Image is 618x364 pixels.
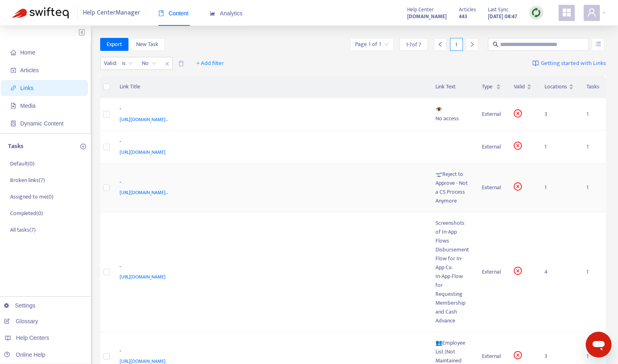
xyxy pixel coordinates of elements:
[10,176,45,184] p: Broken links ( 7 )
[120,273,166,281] span: [URL][DOMAIN_NAME]
[514,109,522,117] span: close-circle
[493,42,498,47] span: search
[435,170,469,205] div: 🛫Reject to Approve - Not a CS Process Anymore
[120,262,420,273] div: -
[8,142,23,151] p: Tasks
[130,38,165,51] button: New Task
[11,50,16,55] span: home
[538,212,580,332] td: 4
[514,142,522,150] span: close-circle
[475,76,507,98] th: Type
[4,351,45,358] a: Online Help
[514,182,522,190] span: close-circle
[437,42,443,47] span: left
[120,188,168,197] span: [URL][DOMAIN_NAME]..
[10,192,53,201] p: Assigned to me ( 0 )
[120,137,420,148] div: -
[158,10,189,17] span: Content
[592,38,604,51] button: unordered-list
[83,5,140,21] span: Help Center Manager
[482,352,501,361] div: External
[101,57,118,69] span: Valid :
[407,12,447,21] a: [DOMAIN_NAME]
[580,98,606,131] td: 1
[514,351,522,359] span: close-circle
[20,85,34,91] span: Links
[562,8,572,17] span: appstore
[120,178,420,188] div: -
[406,40,421,49] span: 1 - 7 of 7
[20,103,36,109] span: Media
[12,7,69,19] img: Swifteq
[435,219,469,245] div: Screenshots of In-App Flows
[190,57,230,70] button: + Add filter
[482,183,501,192] div: External
[482,82,494,91] span: Type
[541,59,606,68] span: Getting started with Links
[11,85,16,91] span: link
[4,302,36,309] a: Settings
[120,148,166,156] span: [URL][DOMAIN_NAME]
[580,76,606,98] th: Tasks
[532,57,606,70] a: Getting started with Links
[532,60,539,67] img: image-link
[482,110,501,119] div: External
[580,212,606,332] td: 1
[514,267,522,275] span: close-circle
[482,142,501,151] div: External
[4,318,38,324] a: Glossary
[158,10,164,16] span: book
[10,209,43,218] p: Completed ( 0 )
[196,59,224,68] span: + Add filter
[429,76,475,98] th: Link Text
[586,332,612,358] iframe: Button to launch messaging window
[11,103,16,109] span: file-image
[120,347,420,357] div: -
[20,120,63,127] span: Dynamic Content
[469,42,475,47] span: right
[178,61,184,67] span: delete
[435,114,469,123] div: No access
[113,76,429,98] th: Link Title
[10,226,36,234] p: All tasks ( 7 )
[482,268,501,276] div: External
[450,38,463,51] div: 1
[488,12,517,21] strong: [DATE] 08:47
[538,76,580,98] th: Locations
[435,272,469,325] div: In-App Flow for Requesting Membership and Cash Advance
[120,105,420,115] div: -
[587,8,597,17] span: user
[100,38,128,51] button: Export
[107,40,122,49] span: Export
[210,10,243,17] span: Analytics
[120,115,168,123] span: [URL][DOMAIN_NAME]..
[538,163,580,212] td: 1
[435,105,469,114] div: 👁️
[595,41,601,47] span: unordered-list
[162,59,172,69] span: close
[544,82,567,91] span: Locations
[435,245,469,272] div: Disbursement Flow for In-App Cx:
[459,12,467,21] strong: 443
[507,76,538,98] th: Valid
[580,163,606,212] td: 1
[210,10,215,16] span: area-chart
[80,144,86,149] span: plus-circle
[142,57,156,69] span: No
[531,8,541,18] img: sync.dc5367851b00ba804db3.png
[10,159,34,168] p: Default ( 0 )
[136,40,158,49] span: New Task
[20,67,39,73] span: Articles
[407,12,447,21] strong: [DOMAIN_NAME]
[514,82,525,91] span: Valid
[11,121,16,126] span: container
[20,49,35,56] span: Home
[11,67,16,73] span: account-book
[580,131,606,163] td: 1
[459,5,476,14] span: Articles
[538,98,580,131] td: 3
[16,335,49,341] span: Help Centers
[407,5,434,14] span: Help Center
[488,5,509,14] span: Last Sync
[538,131,580,163] td: 1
